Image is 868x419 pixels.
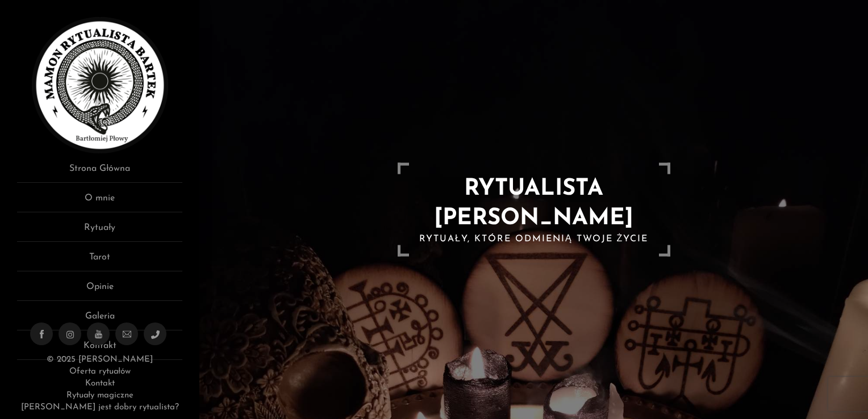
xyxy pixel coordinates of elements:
[32,17,168,153] img: Rytualista Bartek
[66,391,133,400] a: Rytuały magiczne
[21,403,179,412] a: [PERSON_NAME] jest dobry rytualista?
[17,162,182,183] a: Strona Główna
[17,221,182,242] a: Rytuały
[17,280,182,301] a: Opinie
[409,233,659,245] h2: Rytuały, które odmienią Twoje życie
[85,379,115,388] a: Kontakt
[17,309,182,330] a: Galeria
[69,367,131,376] a: Oferta rytuałów
[17,191,182,212] a: O mnie
[409,174,659,233] h1: RYTUALISTA [PERSON_NAME]
[17,250,182,271] a: Tarot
